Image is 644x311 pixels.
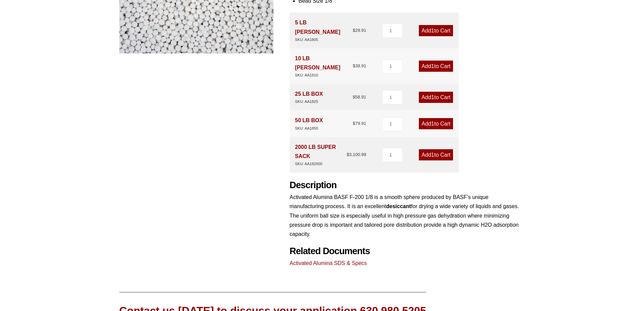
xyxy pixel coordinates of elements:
bdi: 39.91 [353,63,366,68]
a: Add1to Cart [419,149,453,160]
div: SKU: AA1810 [295,72,353,79]
span: $ [347,152,349,157]
a: Add1to Cart [419,92,453,103]
div: 5 LB [PERSON_NAME] [295,18,353,43]
div: 10 LB [PERSON_NAME] [295,54,353,79]
span: $ [353,94,355,99]
span: 1 [431,63,434,69]
div: SKU: AA1850 [295,125,323,132]
span: $ [353,28,355,33]
a: Add1to Cart [419,118,453,129]
div: SKU: AA1805 [295,37,353,43]
bdi: 29.91 [353,28,366,33]
bdi: 58.91 [353,94,366,99]
div: 2000 LB SUPER SACK [295,142,347,167]
div: SKU: AA1825 [295,98,323,105]
a: Activated Alumina SDS & Specs [290,260,367,266]
bdi: 79.91 [353,121,366,126]
a: Add1to Cart [419,25,453,36]
span: 1 [431,94,434,100]
span: 1 [431,121,434,127]
bdi: 3,100.99 [347,152,366,157]
strong: desiccant [386,203,411,209]
h2: Description [290,180,525,191]
div: 50 LB BOX [295,116,323,131]
span: $ [353,63,355,68]
span: $ [353,121,355,126]
span: 1 [431,152,434,158]
span: 1 [431,28,434,34]
div: 25 LB BOX [295,89,323,105]
a: Add1to Cart [419,61,453,72]
p: Activated Alumina BASF F-200 1/8 is a smooth sphere produced by BASF’s unique manufacturing proce... [290,193,525,239]
div: SKU: AA182000 [295,161,347,167]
